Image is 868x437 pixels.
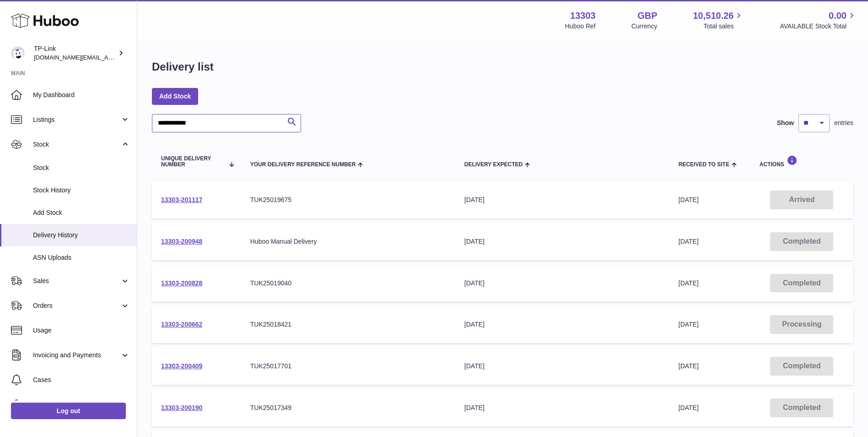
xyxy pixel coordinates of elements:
span: Received to Site [679,162,729,168]
div: [DATE] [464,362,660,371]
a: 0.00 AVAILABLE Stock Total [780,10,857,31]
div: Actions [760,155,844,168]
span: My Dashboard [33,91,130,99]
a: Add Stock [152,88,198,104]
span: [DATE] [679,404,699,411]
span: [DATE] [679,238,699,245]
a: 13303-201117 [161,196,202,203]
span: entries [834,119,853,127]
a: 13303-200409 [161,362,202,370]
span: 10,510.26 [693,10,733,22]
a: 13303-200662 [161,321,202,328]
span: Your Delivery Reference Number [250,162,356,168]
span: AVAILABLE Stock Total [780,22,857,31]
div: [DATE] [464,279,660,288]
span: [DATE] [679,279,699,287]
span: [DATE] [679,196,699,203]
span: [DATE] [679,362,699,370]
span: 0.00 [829,10,846,22]
div: TUK25017349 [250,404,446,412]
div: [DATE] [464,196,660,204]
div: Currency [631,22,658,31]
div: TUK25018421 [250,320,446,329]
span: Delivery Expected [464,162,523,168]
a: 13303-200190 [161,404,202,411]
span: Cases [33,376,130,384]
div: [DATE] [464,237,660,246]
span: Usage [33,326,130,335]
span: ASN Uploads [33,253,130,262]
span: [DATE] [679,321,699,328]
span: Unique Delivery Number [161,156,224,168]
span: Listings [33,115,120,124]
span: Total sales [703,22,744,31]
label: Show [777,119,794,127]
a: 13303-200948 [161,238,202,245]
a: 13303-200828 [161,279,202,287]
div: TUK25019675 [250,196,446,204]
a: 10,510.26 Total sales [693,10,744,31]
a: Log out [11,403,126,419]
div: [DATE] [464,320,660,329]
span: Delivery History [33,231,130,240]
span: Stock [33,140,120,149]
span: [DOMAIN_NAME][EMAIL_ADDRESS][DOMAIN_NAME] [34,54,182,61]
div: TP-Link [34,44,116,62]
span: Stock [33,164,130,172]
div: Huboo Ref [565,22,596,31]
div: TUK25017701 [250,362,446,371]
span: Add Stock [33,208,130,217]
strong: 13303 [570,10,596,22]
strong: GBP [637,10,657,22]
img: siyu.wang@tp-link.com [11,46,25,60]
h1: Delivery list [152,60,214,74]
span: Stock History [33,186,130,195]
div: Huboo Manual Delivery [250,237,446,246]
div: TUK25019040 [250,279,446,288]
span: Orders [33,301,120,310]
div: [DATE] [464,404,660,412]
span: Invoicing and Payments [33,351,120,360]
span: Sales [33,277,120,285]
